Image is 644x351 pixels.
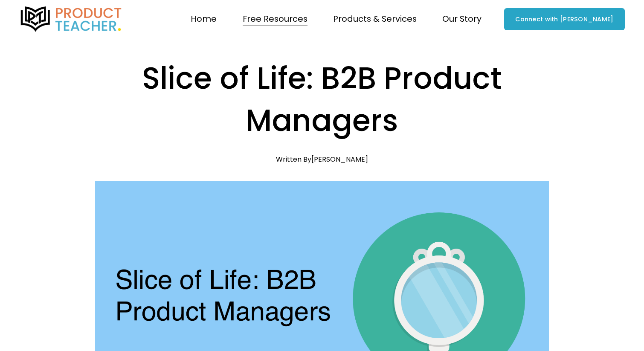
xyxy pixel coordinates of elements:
[442,12,482,26] span: Our Story
[243,12,307,26] span: Free Resources
[276,155,368,163] div: Written By
[311,154,368,164] a: [PERSON_NAME]
[504,8,625,30] a: Connect with [PERSON_NAME]
[19,6,123,32] img: Product Teacher
[191,11,217,27] a: Home
[333,11,417,27] a: folder dropdown
[333,12,417,26] span: Products & Services
[243,11,307,27] a: folder dropdown
[95,58,549,142] h1: Slice of Life: B2B Product Managers
[442,11,482,27] a: folder dropdown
